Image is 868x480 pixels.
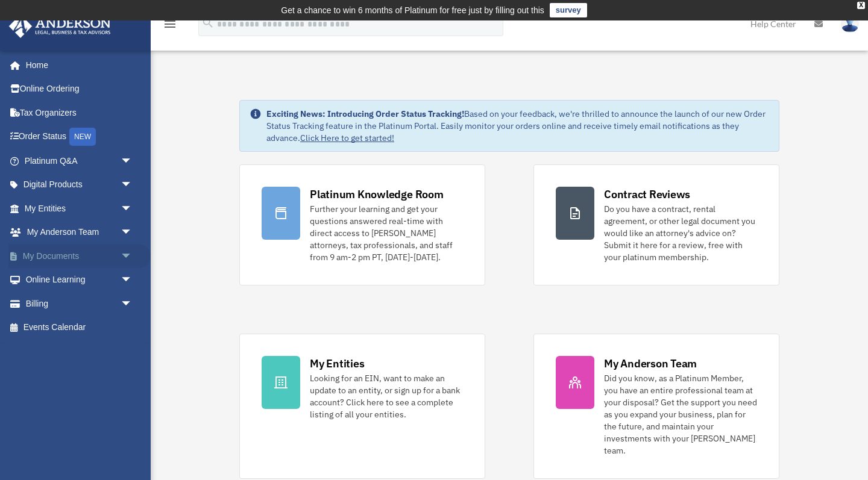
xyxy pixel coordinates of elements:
[121,196,145,221] span: arrow_drop_down
[8,291,151,316] a: Billingarrow_drop_down
[8,101,151,125] a: Tax Organizers
[604,372,757,457] div: Did you know, as a Platinum Member, you have an entire professional team at your disposal? Get th...
[604,356,697,371] div: My Anderson Team
[5,14,115,38] img: Anderson Advisors Platinum Portal
[533,334,779,479] a: My Anderson Team Did you know, as a Platinum Member, you have an entire professional team at your...
[8,53,145,77] a: Home
[266,108,769,144] div: Based on your feedback, we're thrilled to announce the launch of our new Order Status Tracking fe...
[281,3,544,17] div: Get a chance to win 6 months of Platinum for free just by filling out this
[550,3,587,17] a: survey
[8,196,151,220] a: My Entitiesarrow_drop_down
[8,316,151,340] a: Events Calendar
[121,291,145,316] span: arrow_drop_down
[239,334,485,479] a: My Entities Looking for an EIN, want to make an update to an entity, or sign up for a bank accoun...
[841,15,859,33] img: User Pic
[163,17,177,31] i: menu
[533,164,779,285] a: Contract Reviews Do you have a contract, rental agreement, or other legal document you would like...
[121,268,145,293] span: arrow_drop_down
[310,203,463,263] div: Further your learning and get your questions answered real-time with direct access to [PERSON_NAM...
[8,244,151,268] a: My Documentsarrow_drop_down
[8,149,151,173] a: Platinum Q&Aarrow_drop_down
[121,244,145,269] span: arrow_drop_down
[8,77,151,101] a: Online Ordering
[8,125,151,149] a: Order StatusNEW
[163,21,177,31] a: menu
[121,220,145,245] span: arrow_drop_down
[8,220,151,245] a: My Anderson Teamarrow_drop_down
[266,108,464,119] strong: Exciting News: Introducing Order Status Tracking!
[857,2,865,9] div: close
[310,372,463,420] div: Looking for an EIN, want to make an update to an entity, or sign up for a bank account? Click her...
[201,16,215,30] i: search
[8,173,151,197] a: Digital Productsarrow_drop_down
[69,128,96,146] div: NEW
[310,356,364,371] div: My Entities
[604,203,757,263] div: Do you have a contract, rental agreement, or other legal document you would like an attorney's ad...
[8,268,151,292] a: Online Learningarrow_drop_down
[604,187,690,202] div: Contract Reviews
[300,132,394,143] a: Click Here to get started!
[239,164,485,285] a: Platinum Knowledge Room Further your learning and get your questions answered real-time with dire...
[121,149,145,173] span: arrow_drop_down
[121,173,145,198] span: arrow_drop_down
[310,187,444,202] div: Platinum Knowledge Room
